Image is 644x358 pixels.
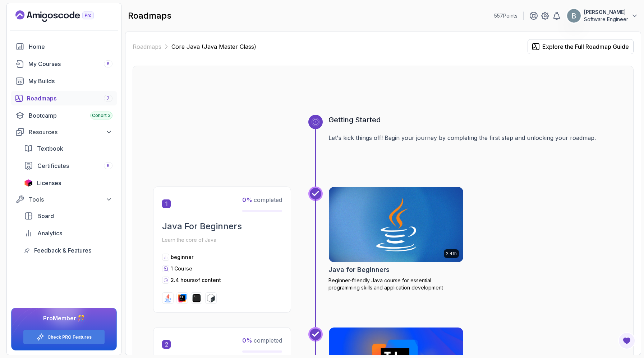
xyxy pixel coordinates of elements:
[328,187,464,291] a: Java for Beginners card2.41hJava for BeginnersBeginner-friendly Java course for essential program...
[11,57,117,71] a: courses
[11,108,117,123] a: bootcamp
[242,337,252,344] span: 0 %
[162,235,282,245] p: Learn the core of Java
[584,16,628,23] p: Software Engineer
[11,39,117,54] a: home
[11,91,117,105] a: roadmaps
[27,94,112,103] div: Roadmaps
[29,42,112,51] div: Home
[20,176,117,190] a: licenses
[28,60,112,68] div: My Courses
[37,161,69,170] span: Certificates
[20,159,117,173] a: certificates
[328,277,464,291] p: Beginner-friendly Java course for essential programming skills and application development
[20,243,117,258] a: feedback
[29,195,112,204] div: Tools
[162,221,282,232] h2: Java For Beginners
[178,294,187,302] img: intellij logo
[107,95,110,101] span: 7
[328,133,613,142] p: Let's kick things off! Begin your journey by completing the first step and unlocking your roadmap.
[15,10,110,22] a: Landing page
[34,246,91,255] span: Feedback & Features
[37,179,61,187] span: Licenses
[20,226,117,240] a: analytics
[171,265,192,272] span: 1 Course
[47,334,92,340] a: Check PRO Features
[528,39,634,54] button: Explore the Full Roadmap Guide
[24,179,33,187] img: jetbrains icon
[171,42,256,51] p: Core Java (Java Master Class)
[28,77,112,85] div: My Builds
[567,9,581,23] img: user profile image
[328,265,390,275] h2: Java for Beginners
[207,294,215,302] img: bash logo
[128,10,171,22] h2: roadmaps
[37,144,63,153] span: Textbook
[494,12,517,19] p: 557 Points
[11,193,117,206] button: Tools
[171,254,193,261] p: beginner
[20,209,117,223] a: board
[133,42,161,51] a: Roadmaps
[29,111,112,120] div: Bootcamp
[192,294,201,302] img: terminal logo
[23,330,105,344] button: Check PRO Features
[584,9,628,16] p: [PERSON_NAME]
[329,187,463,262] img: Java for Beginners card
[242,337,282,344] span: completed
[92,113,111,118] span: Cohort 3
[107,61,110,67] span: 6
[29,128,112,136] div: Resources
[20,141,117,156] a: textbook
[162,340,171,349] span: 2
[37,229,62,237] span: Analytics
[242,196,282,203] span: completed
[162,199,171,208] span: 1
[171,277,221,284] p: 2.4 hours of content
[328,115,613,125] h3: Getting Started
[242,196,252,203] span: 0 %
[11,74,117,88] a: builds
[11,126,117,138] button: Resources
[567,9,638,23] button: user profile image[PERSON_NAME]Software Engineer
[614,329,637,351] iframe: chat widget
[37,212,54,220] span: Board
[542,42,629,51] div: Explore the Full Roadmap Guide
[446,251,457,256] p: 2.41h
[107,163,110,169] span: 6
[164,294,172,302] img: java logo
